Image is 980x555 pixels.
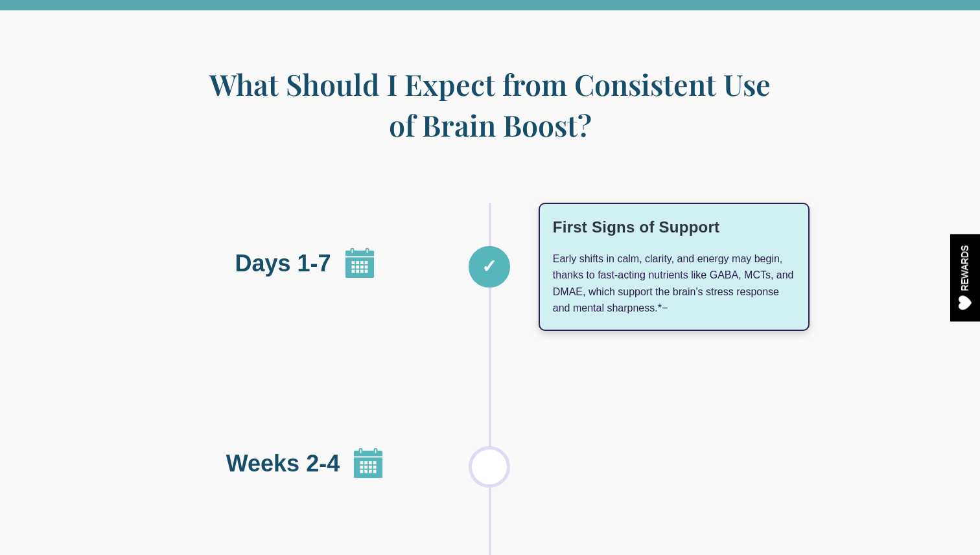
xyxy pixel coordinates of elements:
span: Days 1-7 [235,246,331,281]
h3: First Signs of Support [553,217,796,238]
blockquote: What Should I Expect from Consistent Use of Brain Boost? [198,64,782,145]
img: Calendar Icon [353,448,384,479]
div: Early shifts in calm, clarity, and energy may begin, thanks to fast-acting nutrients like GABA, M... [539,203,810,331]
img: Calendar Icon [344,248,375,279]
div: ✓ [469,246,510,288]
span: Weeks 2-4 [226,446,340,481]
